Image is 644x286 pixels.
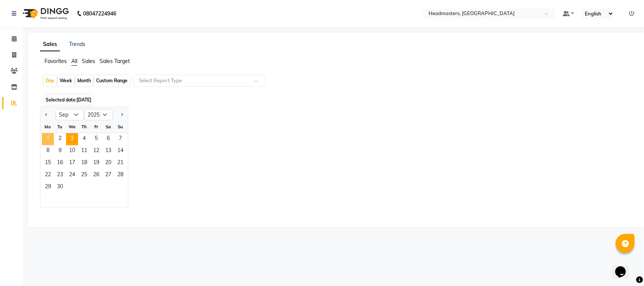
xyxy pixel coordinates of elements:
a: Trends [69,41,85,48]
div: Thursday, September 25, 2025 [78,169,90,181]
div: Wednesday, September 17, 2025 [66,157,78,169]
span: 28 [114,169,126,181]
div: Thursday, September 11, 2025 [78,145,90,157]
div: Tuesday, September 16, 2025 [54,157,66,169]
span: 30 [54,181,66,194]
div: Wednesday, September 24, 2025 [66,169,78,181]
span: 15 [42,157,54,169]
span: 26 [90,169,102,181]
span: 2 [54,133,66,145]
div: Tuesday, September 9, 2025 [54,145,66,157]
div: Sunday, September 21, 2025 [114,157,126,169]
div: Monday, September 15, 2025 [42,157,54,169]
span: 9 [54,145,66,157]
div: Saturday, September 27, 2025 [102,169,114,181]
b: 08047224946 [83,3,116,24]
span: 14 [114,145,126,157]
span: All [71,58,77,65]
span: 13 [102,145,114,157]
div: Sa [102,121,114,133]
div: Friday, September 26, 2025 [90,169,102,181]
select: Select month [55,109,84,120]
select: Select year [84,109,113,120]
span: 21 [114,157,126,169]
span: Selected date: [44,95,93,105]
span: 17 [66,157,78,169]
span: 10 [66,145,78,157]
div: Sunday, September 28, 2025 [114,169,126,181]
div: Tuesday, September 23, 2025 [54,169,66,181]
div: Wednesday, September 10, 2025 [66,145,78,157]
div: Thursday, September 18, 2025 [78,157,90,169]
span: 25 [78,169,90,181]
div: Su [114,121,126,133]
span: 11 [78,145,90,157]
div: Sunday, September 14, 2025 [114,145,126,157]
span: 7 [114,133,126,145]
div: We [66,121,78,133]
div: Monday, September 1, 2025 [42,133,54,145]
div: Day [44,75,56,86]
div: Custom Range [94,75,129,86]
div: Mo [42,121,54,133]
div: Friday, September 5, 2025 [90,133,102,145]
span: 29 [42,181,54,194]
button: Previous month [43,109,49,121]
span: 27 [102,169,114,181]
div: Friday, September 12, 2025 [90,145,102,157]
span: 19 [90,157,102,169]
span: 5 [90,133,102,145]
button: Next month [119,109,125,121]
span: Sales [82,58,95,65]
span: Favorites [45,58,67,65]
span: 20 [102,157,114,169]
a: Sales [40,38,60,51]
span: 24 [66,169,78,181]
img: logo [19,3,71,24]
div: Wednesday, September 3, 2025 [66,133,78,145]
div: Tuesday, September 2, 2025 [54,133,66,145]
span: 18 [78,157,90,169]
span: 12 [90,145,102,157]
span: Sales Target [100,58,130,65]
span: 16 [54,157,66,169]
div: Sunday, September 7, 2025 [114,133,126,145]
div: Monday, September 22, 2025 [42,169,54,181]
div: Week [58,75,74,86]
span: 1 [42,133,54,145]
div: Monday, September 29, 2025 [42,181,54,194]
div: Saturday, September 13, 2025 [102,145,114,157]
span: [DATE] [77,97,91,103]
div: Tuesday, September 30, 2025 [54,181,66,194]
div: Thursday, September 4, 2025 [78,133,90,145]
div: Month [75,75,93,86]
span: 3 [66,133,78,145]
div: Th [78,121,90,133]
iframe: chat widget [612,256,636,278]
span: 8 [42,145,54,157]
span: 22 [42,169,54,181]
span: 6 [102,133,114,145]
div: Friday, September 19, 2025 [90,157,102,169]
div: Fr [90,121,102,133]
span: 23 [54,169,66,181]
div: Tu [54,121,66,133]
span: 4 [78,133,90,145]
div: Saturday, September 20, 2025 [102,157,114,169]
div: Saturday, September 6, 2025 [102,133,114,145]
div: Monday, September 8, 2025 [42,145,54,157]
